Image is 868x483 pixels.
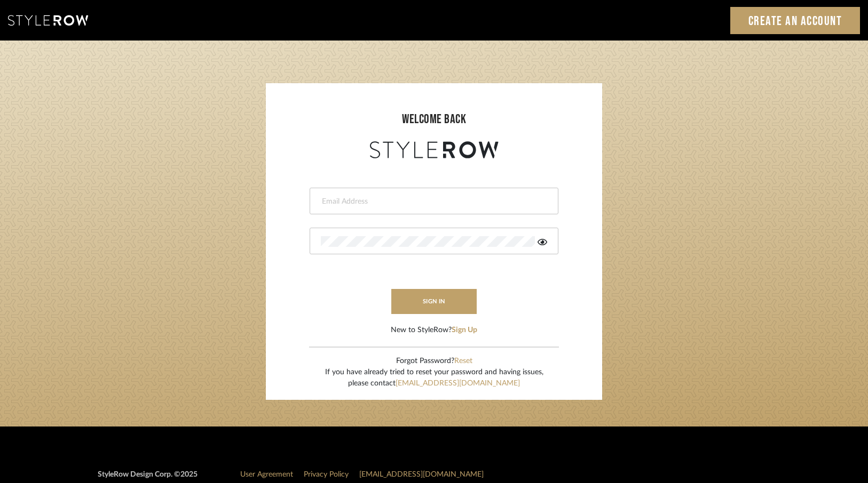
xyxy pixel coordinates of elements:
[391,325,477,336] div: New to StyleRow?
[304,471,349,478] a: Privacy Policy
[240,471,293,478] a: User Agreement
[452,325,477,336] button: Sign Up
[277,110,591,129] div: welcome back
[396,380,520,387] a: [EMAIL_ADDRESS][DOMAIN_NAME]
[321,196,545,207] input: Email Address
[325,356,543,367] div: Forgot Password?
[454,356,472,367] button: Reset
[325,367,543,389] div: If you have already tried to reset your password and having issues, please contact
[359,471,484,478] a: [EMAIL_ADDRESS][DOMAIN_NAME]
[730,7,861,34] a: Create an Account
[391,289,477,314] button: sign in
